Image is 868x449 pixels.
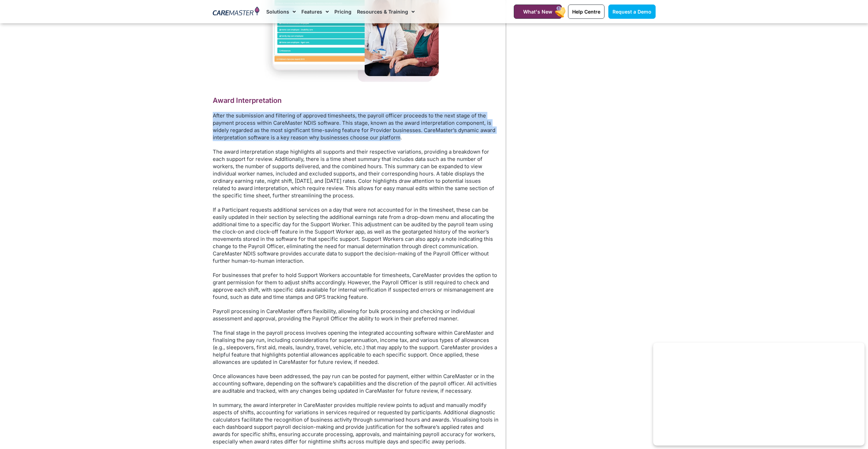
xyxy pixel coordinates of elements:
span: What's New [523,9,552,15]
p: The award interpretation stage highlights all supports and their respective variations, providing... [213,148,499,199]
a: Help Centre [568,5,605,19]
p: If a Participant requests additional services on a day that were not accounted for in the timeshe... [213,206,499,264]
a: What's New [514,5,562,19]
p: Payroll processing in CareMaster offers flexibility, allowing for bulk processing and checking or... [213,308,499,322]
p: For businesses that prefer to hold Support Workers accountable for timesheets, CareMaster provide... [213,271,499,301]
iframe: Popup CTA [653,343,865,446]
span: Help Centre [572,9,600,15]
p: The final stage in the payroll process involves opening the integrated accounting software within... [213,329,499,366]
img: CareMaster Logo [213,7,260,17]
p: After the submission and filtering of approved timesheets, the payroll officer proceeds to the ne... [213,112,499,141]
p: In summary, the award interpreter in CareMaster provides multiple review points to adjust and man... [213,401,499,445]
p: Once allowances have been addressed, the pay run can be posted for payment, either within CareMas... [213,373,499,394]
a: Request a Demo [608,5,656,19]
span: Request a Demo [613,9,651,15]
h2: Award Interpretation [213,96,499,105]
